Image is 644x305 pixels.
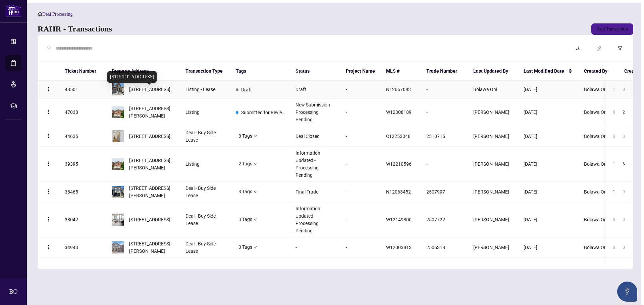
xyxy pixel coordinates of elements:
[421,62,468,81] th: Trade Number
[611,243,617,251] div: 0
[340,81,381,98] td: -
[584,161,608,167] span: Bolawa Oni
[290,81,340,98] td: Draft
[620,108,628,116] div: 2
[46,189,51,194] img: Logo
[59,237,106,258] td: 34943
[620,160,628,168] div: 6
[584,189,608,195] span: Bolawa Oni
[180,98,230,126] td: Listing
[468,98,518,126] td: [PERSON_NAME]
[576,46,581,51] span: download
[386,87,411,92] span: N12067043
[518,62,579,81] th: Last Modified Date
[46,133,51,139] img: Logo
[571,41,586,56] button: download
[254,190,257,194] span: down
[180,182,230,202] td: Deal - Buy Side Lease
[180,126,230,147] td: Deal - Buy Side Lease
[620,188,628,196] div: 0
[238,216,252,223] span: 3 Tags
[43,107,54,118] button: Logo
[107,71,157,83] div: [STREET_ADDRESS]
[620,85,628,93] div: 0
[129,157,175,171] span: [STREET_ADDRESS][PERSON_NAME]
[611,85,617,93] div: 1
[106,62,180,81] th: Property Address
[46,109,51,115] img: Logo
[381,62,421,81] th: MLS #
[9,287,17,296] span: BO
[597,24,628,34] span: Add Transaction
[340,202,381,237] td: -
[254,246,257,249] span: down
[238,132,252,140] span: 3 Tags
[180,202,230,237] td: Deal - Buy Side Lease
[421,98,468,126] td: -
[238,243,252,251] span: 3 Tags
[468,202,518,237] td: [PERSON_NAME]
[180,62,230,81] th: Transaction Type
[584,134,608,139] span: Bolawa Oni
[386,217,412,222] span: W12149800
[290,126,340,147] td: Deal Closed
[468,147,518,182] td: [PERSON_NAME]
[611,132,617,140] div: 0
[129,86,170,93] span: [STREET_ADDRESS]
[524,87,537,92] span: [DATE]
[112,106,124,118] img: thumbnail-img
[611,216,617,224] div: 0
[421,126,468,147] td: 2510715
[620,243,628,251] div: 0
[524,67,564,75] span: Last Modified Date
[112,241,124,253] img: thumbnail-img
[579,62,619,81] th: Created By
[386,161,412,167] span: W12210596
[524,245,537,250] span: [DATE]
[254,162,257,166] span: down
[290,202,340,237] td: Information Updated - Processing Pending
[340,98,381,126] td: -
[591,23,633,35] button: Add Transaction
[238,188,252,196] span: 3 Tags
[468,62,518,81] th: Last Updated By
[129,184,175,199] span: [STREET_ADDRESS][PERSON_NAME]
[421,81,468,98] td: -
[254,135,257,138] span: down
[468,237,518,258] td: [PERSON_NAME]
[340,182,381,202] td: -
[591,41,607,56] button: edit
[43,84,54,95] button: Logo
[230,62,290,81] th: Tags
[620,216,628,224] div: 0
[180,81,230,98] td: Listing - Lease
[386,134,411,139] span: C12253048
[59,202,106,237] td: 38042
[5,4,21,17] img: logo
[386,109,412,115] span: W12308189
[43,131,54,142] button: Logo
[43,242,54,253] button: Logo
[290,147,340,182] td: Information Updated - Processing Pending
[524,161,537,167] span: [DATE]
[584,109,608,115] span: Bolawa Oni
[238,160,252,168] span: 2 Tags
[43,159,54,169] button: Logo
[129,133,170,140] span: [STREET_ADDRESS]
[340,126,381,147] td: -
[584,245,608,250] span: Bolawa Oni
[180,147,230,182] td: Listing
[38,12,42,16] span: home
[421,182,468,202] td: 2507997
[421,202,468,237] td: 2507722
[620,132,628,140] div: 0
[59,98,106,126] td: 47038
[421,237,468,258] td: 2506318
[340,62,381,81] th: Project Name
[611,188,617,196] div: 1
[340,237,381,258] td: -
[468,126,518,147] td: [PERSON_NAME]
[46,161,51,166] img: Logo
[618,46,622,51] span: filter
[421,147,468,182] td: -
